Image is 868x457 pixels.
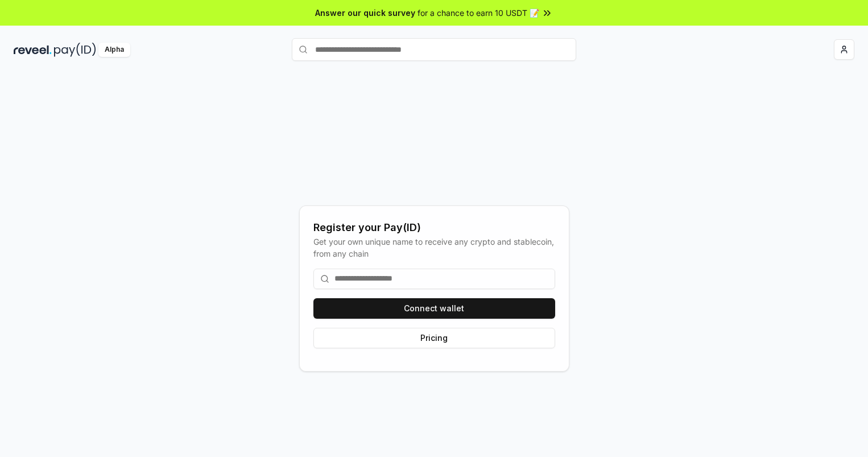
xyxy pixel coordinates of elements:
span: Answer our quick survey [315,7,415,19]
span: for a chance to earn 10 USDT 📝 [418,7,539,19]
div: Register your Pay(ID) [313,220,555,236]
img: reveel_dark [14,43,52,57]
div: Alpha [98,43,130,57]
button: Connect wallet [313,298,555,319]
div: Get your own unique name to receive any crypto and stablecoin, from any chain [313,236,555,260]
img: pay_id [54,43,96,57]
button: Pricing [313,328,555,348]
